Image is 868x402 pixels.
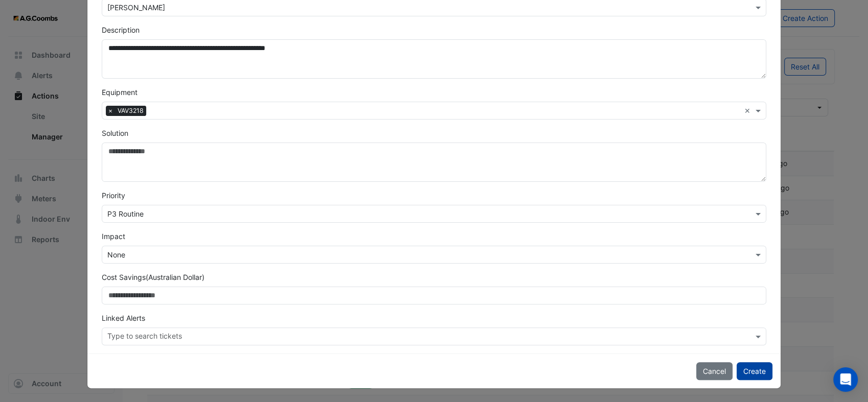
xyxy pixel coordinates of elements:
[102,128,128,138] label: Solution
[106,106,115,116] span: ×
[102,87,138,98] label: Equipment
[737,362,772,380] button: Create
[744,105,753,116] span: Clear
[102,190,125,201] label: Priority
[696,362,733,380] button: Cancel
[102,25,140,35] label: Description
[106,330,182,344] div: Type to search tickets
[102,272,204,282] label: Cost Savings (Australian Dollar)
[102,231,125,242] label: Impact
[115,106,146,116] span: VAV3218
[102,313,145,323] label: Linked Alerts
[833,367,858,392] div: Open Intercom Messenger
